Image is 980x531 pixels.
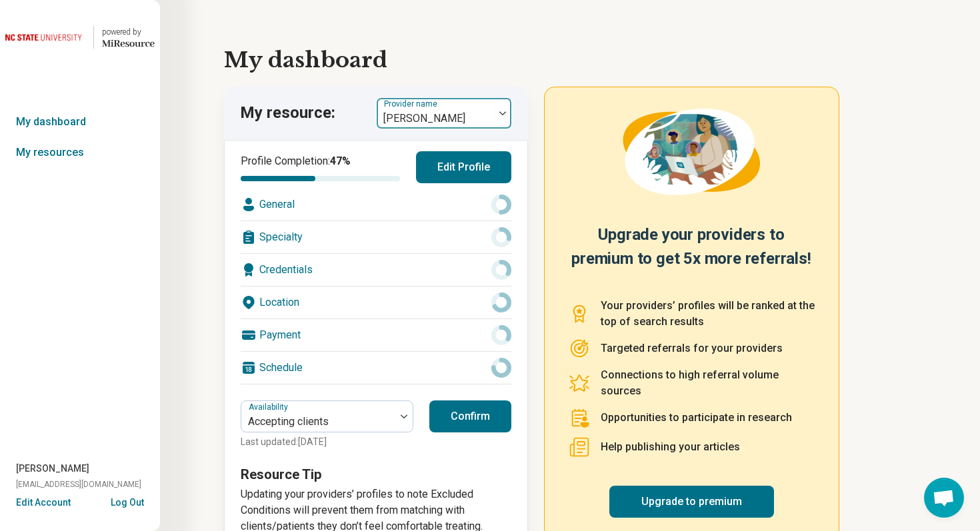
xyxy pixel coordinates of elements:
[601,367,815,399] p: Connections to high referral volume sources
[224,44,916,76] h1: My dashboard
[241,465,511,484] h3: Resource Tip
[5,21,85,53] img: North Carolina State University
[16,496,71,510] button: Edit Account
[241,153,400,181] div: Profile Completion:
[102,26,155,38] div: powered by
[241,352,511,384] div: Schedule
[241,435,413,449] p: Last updated: [DATE]
[249,402,291,412] label: Availability
[601,439,740,455] p: Help publishing your articles
[609,486,774,518] a: Upgrade to premium
[924,478,964,518] div: Open chat
[16,462,89,476] span: [PERSON_NAME]
[384,99,440,109] label: Provider name
[330,155,351,167] span: 47 %
[429,400,511,432] button: Confirm
[569,223,815,282] h2: Upgrade your providers to premium to get 5x more referrals!
[111,496,144,506] button: Log Out
[240,102,335,125] p: My resource:
[601,410,792,426] p: Opportunities to participate in research
[416,151,511,183] button: Edit Profile
[241,221,511,253] div: Specialty
[601,298,815,330] p: Your providers’ profiles will be ranked at the top of search results
[5,21,155,53] a: North Carolina State University powered by
[601,340,783,356] p: Targeted referrals for your providers
[241,286,511,318] div: Location
[241,319,511,351] div: Payment
[241,189,511,221] div: General
[16,478,141,490] span: [EMAIL_ADDRESS][DOMAIN_NAME]
[241,254,511,286] div: Credentials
